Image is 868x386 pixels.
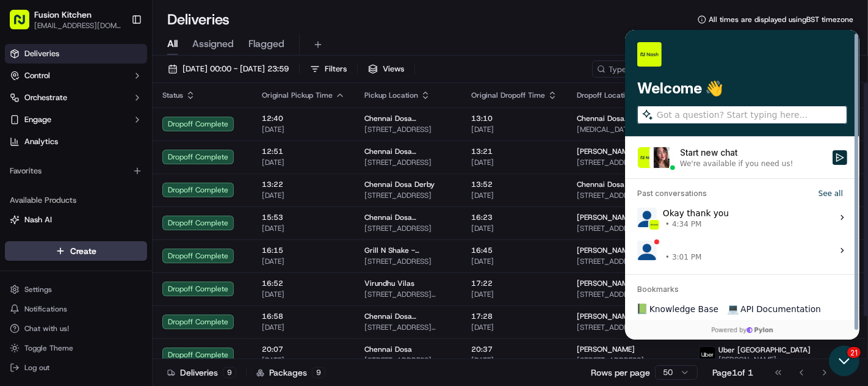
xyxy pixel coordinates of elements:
span: [STREET_ADDRESS] [364,355,452,365]
div: Deliveries [167,366,236,379]
p: Rows per page [591,366,650,379]
h1: Deliveries [167,10,230,29]
span: 12:51 [262,147,345,156]
span: [DATE] [471,224,557,233]
span: [DATE] [471,322,557,332]
span: 20:37 [471,344,557,354]
a: Nash AI [10,214,142,225]
span: 16:45 [471,246,557,255]
button: Views [363,60,410,78]
span: Engage [24,114,51,125]
span: [PERSON_NAME] [577,311,635,321]
iframe: Customer support window [625,30,859,340]
span: Original Dropoff Time [471,90,545,100]
span: Status [162,90,183,100]
span: [DATE] [471,158,557,167]
button: Log out [5,359,147,376]
span: [STREET_ADDRESS] [577,257,679,266]
span: Log out [24,363,49,373]
span: [DATE] [262,125,345,134]
span: 16:15 [262,246,345,255]
span: Notifications [24,304,67,314]
span: 15:53 [262,213,345,222]
span: [STREET_ADDRESS][PERSON_NAME][PERSON_NAME] [577,289,679,299]
button: Filters [305,60,352,78]
span: Chennai Dosa [GEOGRAPHIC_DATA] [364,114,452,123]
span: Orchestrate [24,92,67,103]
span: Settings [24,285,52,294]
span: [STREET_ADDRESS] [577,322,679,332]
span: 13:52 [471,180,557,189]
button: Engage [5,110,147,129]
span: Flagged [248,37,284,51]
span: Grill N Shake - [GEOGRAPHIC_DATA] [364,246,452,255]
span: All times are displayed using BST timezone [709,15,853,24]
span: Chennai Dosa [GEOGRAPHIC_DATA] [364,213,452,222]
span: Chat with us! [24,324,69,333]
span: 16:23 [471,213,557,222]
span: [MEDICAL_DATA], [STREET_ADDRESS] [577,125,679,134]
span: Chennai Dosa [GEOGRAPHIC_DATA] [577,114,679,123]
button: Chat with us! [5,320,147,337]
span: Original Pickup Time [262,90,333,100]
span: All [167,37,178,51]
span: 17:22 [471,279,557,288]
span: [PERSON_NAME] [718,355,811,365]
span: [STREET_ADDRESS] [364,191,452,200]
img: uber-new-logo.jpeg [700,347,715,363]
button: [DATE] 00:00 - [DATE] 23:59 [162,60,294,78]
span: 13:21 [471,147,557,156]
div: Page 1 of 1 [712,366,753,379]
span: Chennai Dosa [364,344,412,354]
span: [PERSON_NAME] [577,147,635,156]
span: Analytics [24,136,58,147]
button: Fusion Kitchen [34,9,92,21]
span: [STREET_ADDRESS] [577,224,679,233]
span: [STREET_ADDRESS][PERSON_NAME] [364,322,452,332]
button: Toggle Theme [5,340,147,357]
span: [STREET_ADDRESS] [364,125,452,134]
span: [DATE] [262,191,345,200]
button: Orchestrate [5,88,147,107]
button: Notifications [5,300,147,318]
span: 16:52 [262,279,345,288]
input: Type to search [592,60,702,78]
span: Control [24,70,50,81]
span: Uber [GEOGRAPHIC_DATA] [718,345,811,355]
span: [DATE] [262,224,345,233]
div: Packages [256,366,325,379]
span: [PERSON_NAME] | [577,246,639,255]
span: Nash AI [24,214,52,225]
span: Virundhu Vilas [364,279,414,288]
button: Create [5,241,147,261]
span: Chennai Dosa [GEOGRAPHIC_DATA] [364,147,452,156]
span: Assigned [192,37,234,51]
div: 9 [312,367,325,378]
span: [DATE] [262,322,345,332]
span: [DATE] [262,289,345,299]
span: 16:58 [262,311,345,321]
button: Fusion Kitchen[EMAIL_ADDRESS][DOMAIN_NAME] [5,5,126,34]
span: [PERSON_NAME] [577,279,635,288]
span: [DATE] [471,257,557,266]
span: [PERSON_NAME] [577,213,635,222]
